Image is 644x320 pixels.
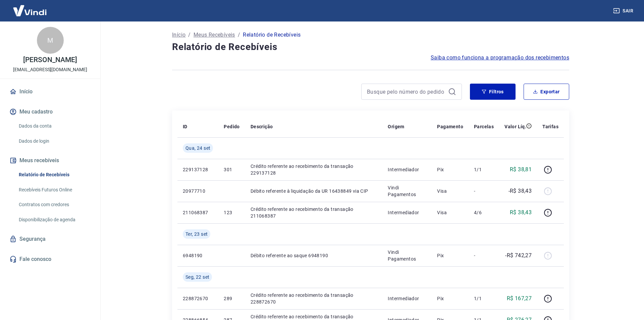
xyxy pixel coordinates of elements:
p: Pix [437,252,463,259]
p: - [474,188,494,194]
p: Parcelas [474,123,494,130]
p: Intermediador [388,166,426,173]
button: Sair [612,5,636,17]
p: 301 [224,166,239,173]
h4: Relatório de Recebíveis [172,40,569,54]
p: Pedido [224,123,239,130]
a: Segurança [8,232,92,246]
p: Descrição [251,123,273,130]
p: Vindi Pagamentos [388,184,426,198]
p: -R$ 38,43 [508,187,532,195]
p: R$ 167,27 [507,294,532,303]
p: Débito referente à liquidação da UR 16438849 via CIP [251,188,377,194]
p: Débito referente ao saque 6948190 [251,252,377,259]
p: 123 [224,209,239,216]
p: Intermediador [388,295,426,302]
button: Exportar [524,84,569,100]
a: Início [8,84,92,99]
p: Crédito referente ao recebimento da transação 229137128 [251,163,377,176]
p: Pix [437,295,463,302]
span: Ter, 23 set [185,231,208,237]
p: Crédito referente ao recebimento da transação 211068387 [251,206,377,219]
img: Vindi [8,0,52,21]
a: Saiba como funciona a programação dos recebimentos [431,54,569,62]
p: 1/1 [474,166,494,173]
p: / [188,31,191,39]
p: Pagamento [437,123,463,130]
p: 1/1 [474,295,494,302]
p: [PERSON_NAME] [23,56,77,63]
p: Relatório de Recebíveis [243,31,301,39]
span: Seg, 22 set [185,274,209,280]
p: 211068387 [183,209,213,216]
p: 4/6 [474,209,494,216]
p: - [474,252,494,259]
p: 6948190 [183,252,213,259]
a: Início [172,31,185,39]
p: Vindi Pagamentos [388,249,426,262]
p: R$ 38,43 [510,209,532,217]
p: 20977710 [183,188,213,194]
p: Visa [437,188,463,194]
button: Meus recebíveis [8,153,92,168]
a: Dados de login [16,134,92,148]
p: Tarifas [542,123,558,130]
p: 229137128 [183,166,213,173]
button: Filtros [470,84,516,100]
a: Meus Recebíveis [194,31,235,39]
p: ID [183,123,187,130]
p: Crédito referente ao recebimento da transação 228872670 [251,292,377,305]
p: Pix [437,166,463,173]
div: M [37,27,64,54]
p: 289 [224,295,239,302]
p: Visa [437,209,463,216]
p: [EMAIL_ADDRESS][DOMAIN_NAME] [13,66,87,73]
a: Fale conosco [8,252,92,267]
p: -R$ 742,27 [505,252,532,260]
p: Valor Líq. [504,123,526,130]
p: / [238,31,240,39]
a: Disponibilização de agenda [16,213,92,227]
p: Intermediador [388,209,426,216]
p: Origem [388,123,404,130]
a: Contratos com credores [16,198,92,212]
a: Relatório de Recebíveis [16,168,92,182]
p: 228872670 [183,295,213,302]
input: Busque pelo número do pedido [367,87,445,97]
button: Meu cadastro [8,104,92,119]
span: Qua, 24 set [185,145,210,151]
p: R$ 38,81 [510,166,532,174]
a: Dados da conta [16,119,92,133]
a: Recebíveis Futuros Online [16,183,92,197]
